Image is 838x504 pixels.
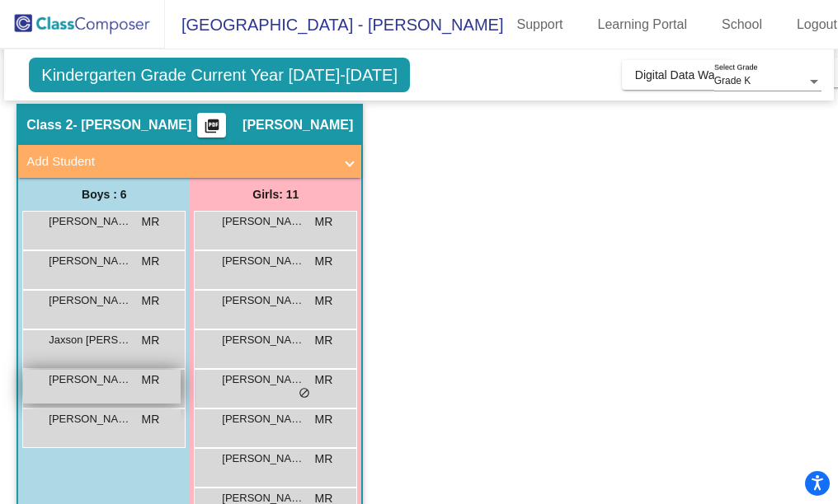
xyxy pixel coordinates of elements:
span: MR [315,292,333,310]
a: Support [503,12,576,38]
span: Class 2 [26,117,73,133]
button: Print Students Details [197,113,226,138]
span: Kindergarten Grade Current Year [DATE]-[DATE] [29,58,410,92]
span: [PERSON_NAME] [222,213,304,230]
span: Jaxson [PERSON_NAME] [49,332,131,348]
span: [PERSON_NAME] [49,292,131,309]
span: [PERSON_NAME] [222,371,304,388]
button: Digital Data Wall [622,60,733,90]
span: Digital Data Wall [635,68,720,82]
span: MR [315,450,333,468]
span: [PERSON_NAME] [222,292,304,309]
span: MR [315,371,333,389]
div: Boys : 6 [18,178,190,211]
mat-expansion-panel-header: Add Student [18,145,361,178]
mat-icon: picture_as_pdf [202,118,222,141]
a: Learning Portal [585,12,701,38]
span: MR [142,292,160,310]
span: MR [142,411,160,428]
span: MR [315,332,333,349]
span: MR [315,213,333,231]
span: MR [142,332,160,349]
span: [PERSON_NAME] [49,411,131,427]
span: MR [315,411,333,428]
span: MR [142,213,160,231]
span: [PERSON_NAME][US_STATE] [49,253,131,269]
span: [PERSON_NAME] [222,450,304,467]
span: [PERSON_NAME] [222,332,304,348]
div: Girls: 11 [190,178,361,211]
span: MR [315,253,333,270]
span: do_not_disturb_alt [299,387,310,400]
mat-panel-title: Add Student [26,152,333,171]
span: - [PERSON_NAME] [73,117,191,133]
span: MR [142,253,160,270]
span: [PERSON_NAME] [222,411,304,427]
span: [PERSON_NAME] [49,213,131,230]
span: MR [142,371,160,389]
span: [GEOGRAPHIC_DATA] - [PERSON_NAME] [165,12,503,38]
span: [PERSON_NAME] [222,253,304,269]
span: [PERSON_NAME] [49,371,131,388]
span: [PERSON_NAME] [242,117,353,133]
span: Grade K [714,75,751,86]
a: School [709,12,775,38]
